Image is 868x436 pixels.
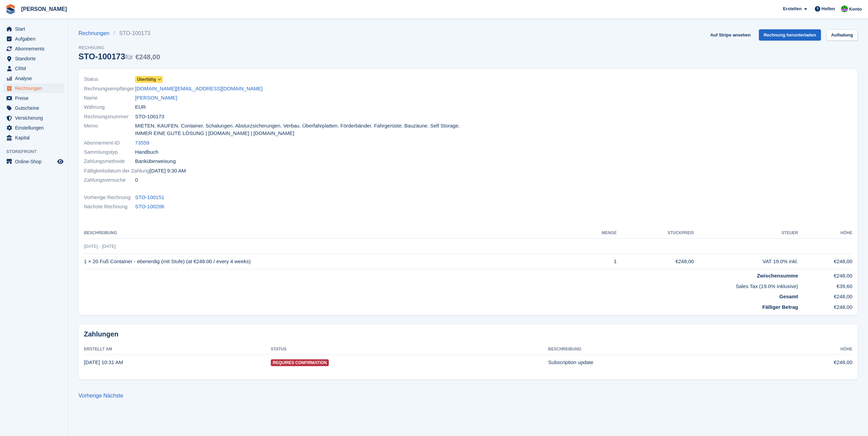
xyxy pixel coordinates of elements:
[84,194,135,201] span: Vorherige Rechnung
[573,254,617,269] td: 1
[798,269,852,280] td: €248,00
[757,273,798,279] strong: Zwischensumme
[798,254,852,269] td: €248,00
[3,54,64,63] a: menu
[3,44,64,54] a: menu
[15,74,56,83] span: Analyse
[84,103,135,111] span: Währung
[3,103,64,113] a: menu
[135,122,464,137] span: MIETEN. KAUFEN. Container. Schalungen. Absturzsicherungen. Verbau. Überfahrplatten. Förderbänder....
[694,258,798,266] div: VAT 19.0% inkl.
[798,280,852,290] td: €39,60
[78,29,160,37] nav: breadcrumbs
[125,53,133,61] span: für
[15,84,56,93] span: Rechnungen
[822,5,835,12] span: Helfen
[3,24,64,34] a: menu
[3,84,64,93] a: menu
[798,228,852,239] th: Höhe
[707,29,753,41] a: Auf Stripe ansehen
[573,228,617,239] th: MENGE
[826,29,858,41] a: Aufladung
[135,157,176,165] span: Banküberweisung
[271,359,329,366] span: Requires Confirmation
[3,123,64,133] a: menu
[3,157,64,166] a: Speisekarte
[779,294,798,299] strong: Gesamt
[84,157,135,165] span: Zahlungsmethode
[84,94,135,102] span: Name
[271,344,548,355] th: Status
[3,93,64,103] a: menu
[84,203,135,211] span: Nächste Rechnung
[135,148,158,156] span: Handbuch
[764,344,852,355] th: Höhe
[78,393,102,399] a: Vorherige
[15,24,56,34] span: Start
[135,194,164,201] a: STO-100151
[84,122,135,137] span: Memo
[15,103,56,113] span: Gutscheine
[135,176,138,184] span: 0
[3,64,64,73] a: menu
[84,148,135,156] span: Sammlungstyp
[15,44,56,54] span: Abonnements
[78,29,114,37] a: Rechnungen
[3,113,64,123] a: menu
[137,76,156,82] span: Überfällig
[15,113,56,123] span: Versicherung
[135,53,160,61] span: €248,00
[84,85,135,93] span: Rechnungsempfänger
[18,3,70,15] a: [PERSON_NAME]
[84,228,573,239] th: Beschreibung
[135,103,146,111] span: EUR
[764,355,852,370] td: €248,00
[84,244,116,249] span: [DATE] - [DATE]
[849,6,862,13] span: Konto
[56,157,64,166] a: Vorschau-Shop
[150,167,186,175] time: 2025-07-11 07:30:32 UTC
[135,203,164,211] a: STO-100206
[694,228,798,239] th: Steuer
[135,113,164,121] span: STO-100173
[762,304,798,310] strong: Fälliger Betrag
[15,64,56,73] span: CRM
[84,113,135,121] span: Rechnungsnummer
[84,176,135,184] span: Zahlungsversuche
[84,75,135,83] span: Status
[6,148,68,155] span: Storefront
[759,29,821,41] a: Rechnung herunterladen
[84,344,271,355] th: Erstellt am
[5,4,16,14] img: stora-icon-8386f47178a22dfd0bd8f6a31ec36ba5ce8667c1dd55bd0f319d3a0aa187defe.svg
[798,290,852,301] td: €248,00
[135,139,149,147] a: 73559
[15,93,56,103] span: Preise
[15,157,56,166] span: Online-Shop
[135,75,163,83] a: Überfällig
[103,393,123,399] a: Nächste
[3,133,64,142] a: menu
[798,301,852,311] td: €248,00
[617,228,694,239] th: Stückpreis
[548,355,764,370] td: Subscription update
[135,85,263,93] a: [DOMAIN_NAME][EMAIL_ADDRESS][DOMAIN_NAME]
[84,280,798,290] td: Sales Tax (19.0% inklusive)
[15,133,56,142] span: Kapital
[135,94,177,102] a: [PERSON_NAME]
[84,330,852,339] h2: Zahlungen
[783,5,801,12] span: Erstellen
[84,359,123,365] time: 2025-07-10 08:31:42 UTC
[84,139,135,147] span: Abonnement-ID
[15,54,56,63] span: Standorte
[617,254,694,269] td: €248,00
[78,44,160,51] span: Rechnung
[78,52,160,61] div: STO-100173
[3,34,64,44] a: menu
[548,344,764,355] th: Beschreibung
[3,74,64,83] a: menu
[15,34,56,44] span: Aufgaben
[15,123,56,133] span: Einstellungen
[84,254,573,269] td: 1 × 20 Fuß Container - ebenerdig (mit Stufe) (at €248.00 / every 4 weeks)
[84,167,150,175] span: Fälligkeitsdatum der Zahlung
[841,5,848,12] img: Kirsten May-Schäfer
